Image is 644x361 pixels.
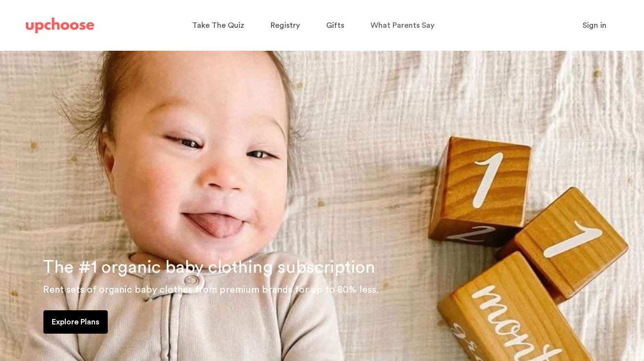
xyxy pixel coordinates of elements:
[26,18,94,33] img: UpChoose
[570,16,619,35] button: Sign in
[371,16,437,35] a: What Parents Say
[192,16,247,35] a: Take The Quiz
[583,21,606,29] span: Sign in
[271,21,300,29] span: Registry
[326,21,344,29] span: Gifts
[43,259,375,276] span: The #1 organic baby clothing subscription
[43,310,108,334] a: Explore Plans
[52,316,99,328] p: Explore Plans
[43,282,632,298] p: Rent sets of organic baby clothes from premium brands for up to 80% less.
[192,21,244,29] span: Take The Quiz
[271,16,303,35] a: Registry
[26,16,94,36] a: UpChoose
[371,21,434,29] span: What Parents Say
[326,16,347,35] a: Gifts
